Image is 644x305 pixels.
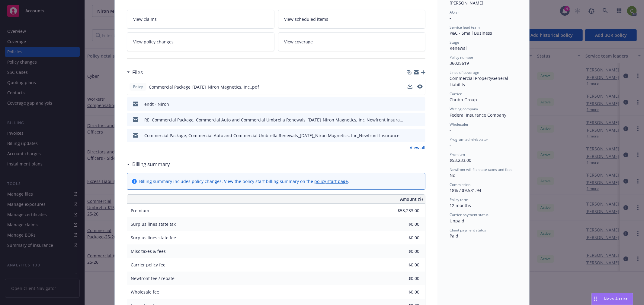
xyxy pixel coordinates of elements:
button: preview file [417,84,423,89]
span: Policy [132,84,144,90]
span: Carrier [450,91,462,96]
button: download file [408,132,413,139]
span: Client payment status [450,228,486,233]
span: General Liability [450,75,509,87]
a: View scheduled items [278,10,426,29]
input: 0.00 [384,247,423,256]
input: 0.00 [384,260,423,269]
a: View claims [127,10,274,29]
span: Paid [450,233,458,239]
span: 12 months [450,203,471,208]
span: - [450,127,451,133]
button: download file [408,117,413,123]
span: View coverage [284,39,313,45]
span: Misc taxes & fees [131,248,166,254]
span: Renewal [450,45,467,51]
input: 0.00 [384,206,423,215]
span: 18% / $9,581.94 [450,187,481,193]
button: Nova Assist [591,293,633,305]
span: Carrier policy fee [131,262,165,268]
button: preview file [418,132,423,139]
span: Wholesale fee [131,289,159,295]
input: 0.00 [384,288,423,297]
div: RE: Commercial Package, Commercial Auto and Commercial Umbrella Renewals_[DATE]_Niron Magnetics, ... [144,117,405,123]
button: preview file [418,117,423,123]
span: Premium [450,152,465,157]
span: Policy term [450,197,468,202]
span: Amount ($) [400,196,423,202]
span: - [450,142,451,148]
div: Commercial Package, Commercial Auto and Commercial Umbrella Renewals_[DATE]_Niron Magnetics, Inc_... [144,132,399,139]
span: Program administrator [450,137,488,142]
div: endt - Niron [144,101,169,107]
div: Files [127,68,143,76]
button: download file [408,101,413,107]
span: Stage [450,40,459,45]
a: policy start page [314,178,348,184]
span: View policy changes [133,39,174,45]
span: P&C - Small Business [450,30,492,36]
span: Policy number [450,55,473,60]
div: Drag to move [592,293,599,305]
span: Federal Insurance Company [450,112,506,118]
button: download file [408,84,412,89]
span: Service lead team [450,25,480,30]
span: AC(s) [450,10,459,15]
button: preview file [417,84,423,90]
span: $53,233.00 [450,157,471,163]
span: Newfront fee / rebate [131,275,175,281]
a: View coverage [278,32,426,51]
span: Nova Assist [604,296,628,301]
input: 0.00 [384,233,423,242]
span: No [450,172,455,178]
span: Commercial Package_[DATE]_Niron Magnetics, Inc..pdf [149,84,259,90]
h3: Files [132,68,143,76]
span: Commission [450,182,470,187]
div: Billing summary [127,160,170,168]
div: Billing summary includes policy changes. View the policy start billing summary on the . [139,178,349,184]
span: Premium [131,208,149,213]
span: Carrier payment status [450,212,489,217]
span: Lines of coverage [450,70,479,75]
button: preview file [418,101,423,107]
span: Commercial Property [450,75,492,81]
span: Surplus lines state tax [131,221,176,227]
input: 0.00 [384,220,423,229]
button: download file [408,84,412,90]
h3: Billing summary [132,160,170,168]
span: Chubb Group [450,97,477,102]
span: 36025619 [450,60,469,66]
span: Unpaid [450,218,464,224]
span: View claims [133,16,157,22]
span: Newfront will file state taxes and fees [450,167,512,172]
input: 0.00 [384,274,423,283]
span: - [450,15,451,21]
span: Wholesaler [450,122,469,127]
a: View policy changes [127,32,274,51]
a: View all [410,144,425,151]
span: View scheduled items [284,16,328,22]
span: Writing company [450,106,478,112]
span: Surplus lines state fee [131,235,176,241]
